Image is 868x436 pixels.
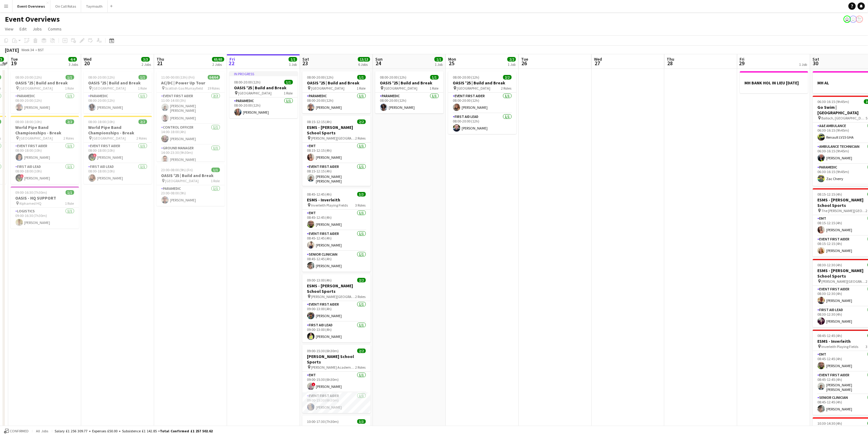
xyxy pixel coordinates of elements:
span: 09:00-13:00 (4h) [307,278,332,282]
span: 1/1 [284,80,293,84]
h3: OASIS '25 | Build and Break [229,85,298,90]
div: 1 Job [799,62,807,67]
div: In progress [229,71,298,76]
span: [GEOGRAPHIC_DATA] [92,136,126,140]
span: [GEOGRAPHIC_DATA] [238,91,272,95]
app-user-avatar: Operations Manager [856,16,863,23]
app-card-role: First Aid Lead1/109:00-13:00 (4h)[PERSON_NAME] [302,322,371,342]
app-user-avatar: Operations Team [844,16,851,23]
app-job-card: 08:00-20:00 (12h)1/1OASIS '25 | Build and Break [GEOGRAPHIC_DATA]1 RoleParamedic1/108:00-20:00 (1... [84,71,152,113]
span: 2 Roles [355,136,366,140]
span: 1 Role [65,86,74,90]
h3: OASIS '25 | Build and Break [84,80,152,86]
span: Thu [667,56,675,62]
span: 09:00-15:30 (6h30m) [307,349,339,353]
div: 09:00-15:30 (6h30m)2/2[PERSON_NAME] School Sports [PERSON_NAME] Academy Playing Fields2 RolesEMT1... [302,345,371,413]
span: 28 [666,60,675,67]
span: All jobs [35,429,49,433]
app-job-card: In progress08:00-20:00 (12h)1/1OASIS '25 | Build and Break [GEOGRAPHIC_DATA]1 RoleParamedic1/108:... [229,71,298,118]
span: 23 [301,60,309,67]
h3: [PERSON_NAME] School Sports [302,354,371,365]
h3: OASIS - HQ SUPPORT [11,195,79,201]
span: 19 [10,60,18,67]
div: 1 Job [435,62,443,67]
span: Inverleith Playing Fields [822,344,859,349]
span: 2 Roles [355,294,366,299]
span: 1 Role [357,86,366,90]
div: 11:00-00:00 (13h) (Fri)64/64AC/DC | Power Up Tour Scottish Gas Murrayfield19 RolesEvent First Aid... [157,71,225,161]
span: Fri [229,56,235,62]
span: 08:15-12:15 (4h) [818,192,842,197]
span: 08:00-20:00 (12h) [88,75,115,80]
span: 08:15-12:15 (4h) [307,119,332,124]
span: 08:45-12:45 (4h) [818,333,842,338]
span: Alphamed HQ [20,201,42,206]
h3: MH BANK HOL IN LIEU [DATE] [740,80,808,86]
h3: AC/DC | Power Up Tour [157,80,225,86]
app-card-role: First Aid Lead1/108:00-18:00 (10h)![PERSON_NAME] [11,163,79,184]
span: 1/1 [66,75,74,80]
div: Salary £1 256 309.77 + Expenses £50.00 + Subsistence £1 142.85 = [55,429,213,433]
h3: OASIS '25 | Build and Break [11,80,79,86]
span: [GEOGRAPHIC_DATA] [457,86,491,90]
h3: OASIS '25 | Build and Break [302,80,371,86]
span: 2 Roles [137,136,147,140]
span: 10:00-17:30 (7h30m) [307,419,339,424]
h3: OASIS '25 | Build and Break [448,80,517,86]
span: 2/2 [503,75,512,80]
span: 1/1 [139,75,147,80]
span: 06:30-16:15 (9h45m) [818,99,849,104]
app-card-role: Paramedic1/108:00-20:00 (12h)[PERSON_NAME] [302,93,371,113]
a: View [2,25,16,33]
app-card-role: Event First Aider1/108:00-18:00 (10h)[PERSON_NAME] [11,143,79,163]
span: [PERSON_NAME][GEOGRAPHIC_DATA] [311,294,355,299]
span: [GEOGRAPHIC_DATA] [311,86,345,90]
h3: World Pipe Band Championships - Break [11,125,79,136]
span: 08:45-12:45 (4h) [307,192,332,197]
h3: OASIS '25 | Build and Break [157,173,225,178]
span: 19 Roles [208,86,220,90]
span: Sat [302,56,309,62]
app-card-role: Event First Aider1/108:15-12:15 (4h)[PERSON_NAME] [PERSON_NAME] [302,163,371,186]
span: 2/2 [139,119,147,124]
div: 2 Jobs [212,62,224,67]
app-job-card: 08:00-20:00 (12h)1/1OASIS '25 | Build and Break [GEOGRAPHIC_DATA]1 RoleParamedic1/108:00-20:00 (1... [302,71,371,113]
span: [PERSON_NAME] Academy Playing Fields [311,365,355,370]
span: 13/13 [358,57,370,62]
app-job-card: 08:00-20:00 (12h)1/1OASIS '25 | Build and Break [GEOGRAPHIC_DATA]1 RoleParamedic1/108:00-20:00 (1... [375,71,444,113]
app-job-card: 08:00-18:00 (10h)2/2World Pipe Band Championships - Break [GEOGRAPHIC_DATA]2 RolesEvent First Aid... [11,116,79,184]
span: [GEOGRAPHIC_DATA] [20,136,53,140]
app-job-card: 08:15-12:15 (4h)2/2ESMS - [PERSON_NAME] School Sports [PERSON_NAME][GEOGRAPHIC_DATA]2 RolesEMT1/1... [302,116,371,186]
a: Comms [45,25,64,33]
app-card-role: Paramedic1/108:00-20:00 (12h)[PERSON_NAME] [84,93,152,113]
span: Tue [11,56,18,62]
app-card-role: Senior Clinician1/108:45-12:45 (4h)[PERSON_NAME] [302,251,371,272]
span: 21 [156,60,164,67]
span: 24 [374,60,383,67]
span: 29 [739,60,745,67]
span: 2 Roles [355,365,366,370]
app-job-card: 08:45-12:45 (4h)3/3ESMS - Inverleith Inverleith Playing Fields3 RolesEMT1/108:45-12:45 (4h)[PERSO... [302,188,371,272]
app-card-role: Event First Aider1/109:00-15:30 (6h30m)[PERSON_NAME] [302,392,371,413]
span: Sat [813,56,819,62]
span: 08:00-18:00 (10h) [16,119,42,124]
span: 22 [229,60,235,67]
app-card-role: Paramedic1/108:00-20:00 (12h)[PERSON_NAME] [229,97,298,118]
h3: ESMS - Inverleith [302,197,371,203]
span: Inverleith Playing Fields [311,203,348,207]
span: Thu [157,56,164,62]
span: Edit [20,26,27,32]
span: 65/65 [212,57,224,62]
span: Tue [521,56,528,62]
app-job-card: 08:00-18:00 (10h)2/2World Pipe Band Championships - Break [GEOGRAPHIC_DATA]2 RolesEvent First Aid... [84,116,152,184]
app-card-role: Event First Aider1/108:00-18:00 (10h)![PERSON_NAME] [84,143,152,163]
div: BST [38,48,44,52]
span: 1/1 [211,168,220,172]
button: Confirmed [3,428,30,434]
span: 27 [593,60,602,67]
